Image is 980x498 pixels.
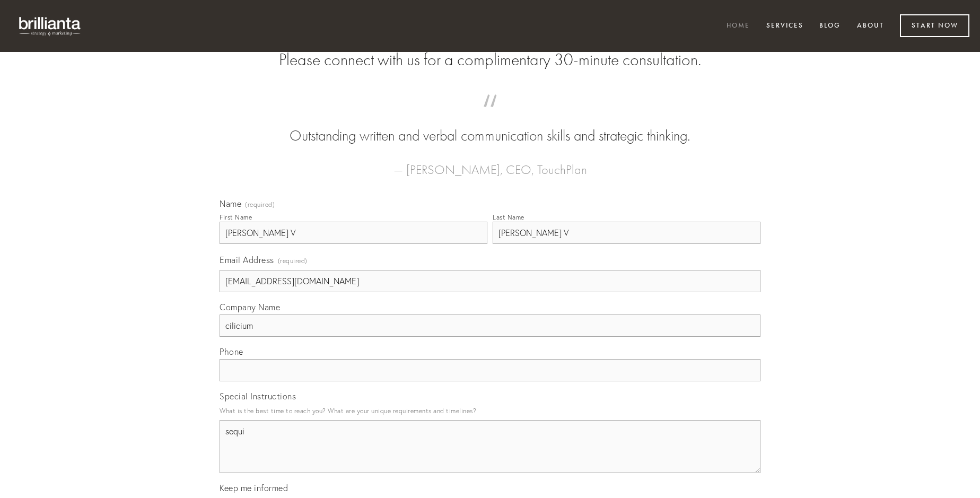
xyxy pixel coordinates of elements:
[278,254,308,268] span: (required)
[759,18,810,35] a: Services
[220,404,760,418] p: What is the best time to reach you? What are your unique requirements and timelines?
[850,18,891,35] a: About
[812,18,847,35] a: Blog
[220,302,280,312] span: Company Name
[220,198,241,209] span: Name
[11,11,90,41] img: brillianta - research, strategy, marketing
[220,213,252,221] div: First Name
[220,50,760,70] h2: Please connect with us for a complimentary 30-minute consultation.
[237,105,743,146] blockquote: Outstanding written and verbal communication skills and strategic thinking.
[220,346,243,357] span: Phone
[237,105,743,126] span: “
[220,483,288,493] span: Keep me informed
[493,213,524,221] div: Last Name
[220,420,760,473] textarea: sequi
[220,391,296,401] span: Special Instructions
[220,255,274,265] span: Email Address
[237,146,743,180] figcaption: — [PERSON_NAME], CEO, TouchPlan
[720,18,757,35] a: Home
[900,14,969,37] a: Start Now
[245,202,275,208] span: (required)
